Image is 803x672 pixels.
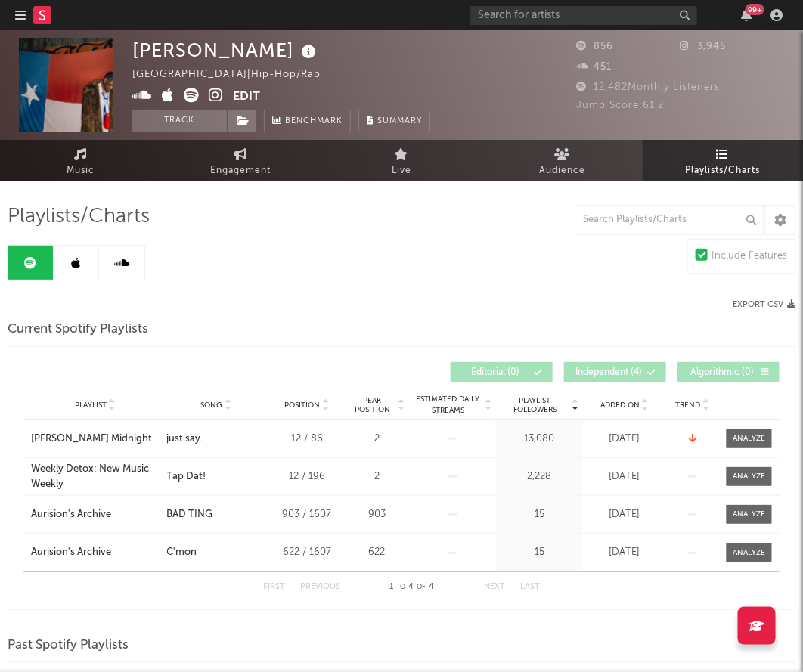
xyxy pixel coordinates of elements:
div: Include Features [712,247,787,265]
div: 903 / 1607 [273,507,341,522]
span: Summary [377,117,422,125]
span: Jump Score: 61.2 [576,101,664,110]
a: Aurision's Archive [31,545,160,560]
button: Track [132,110,227,132]
input: Search Playlists/Charts [575,205,764,235]
div: Tap Dat! [167,469,206,485]
div: 1 4 4 [370,578,454,596]
button: Independent(4) [564,362,666,382]
a: Live [321,140,482,181]
a: [PERSON_NAME] Midnight [31,432,160,447]
span: Independent ( 4 ) [574,368,643,377]
button: Summary [358,110,430,132]
a: Weekly Detox: New Music Weekly [31,462,160,491]
div: 2 [349,469,405,485]
span: 12,482 Monthly Listeners [576,82,720,92]
span: Music [67,162,95,180]
span: Estimated Daily Streams [413,394,483,417]
span: 3,945 [681,42,727,51]
span: Trend [676,401,701,410]
span: Audience [539,162,585,180]
div: 2 [349,432,405,447]
button: Last [520,583,540,591]
span: Position [285,401,321,410]
div: BAD TING [167,507,213,522]
div: 12 / 86 [273,432,341,447]
div: [DATE] [587,545,662,560]
span: to [397,584,406,590]
div: 99 + [746,4,764,15]
button: Edit [233,88,260,107]
a: Benchmark [264,110,351,132]
div: 13,080 [500,432,579,447]
span: Playlists/Charts [685,162,760,180]
button: Next [484,583,505,591]
span: Live [392,162,411,180]
button: 99+ [741,9,752,21]
span: Algorithmic ( 0 ) [687,368,757,377]
button: Previous [300,583,340,591]
a: Aurision's Archive [31,507,160,522]
span: 856 [576,42,613,51]
span: 451 [576,62,612,72]
div: [PERSON_NAME] [132,38,320,63]
div: Aurision's Archive [31,545,111,560]
div: 622 [349,545,405,560]
div: [DATE] [587,507,662,522]
div: [PERSON_NAME] Midnight [31,432,152,447]
div: 2,228 [500,469,579,485]
a: Engagement [160,140,321,181]
button: Algorithmic(0) [677,362,780,382]
span: Playlists/Charts [8,208,150,226]
span: Current Spotify Playlists [8,321,148,339]
button: Editorial(0) [451,362,553,382]
div: 12 / 196 [273,469,341,485]
a: Playlists/Charts [643,140,803,181]
span: Added On [600,401,640,410]
span: Playlist [75,401,107,410]
div: 622 / 1607 [273,545,341,560]
span: Peak Position [349,396,396,414]
div: [DATE] [587,432,662,447]
span: Past Spotify Playlists [8,636,129,655]
div: just say. [167,432,203,447]
input: Search for artists [470,6,697,25]
span: of [417,584,426,590]
div: 15 [500,545,579,560]
div: C'mon [167,545,197,560]
span: Benchmark [285,113,343,131]
button: First [263,583,285,591]
span: Editorial ( 0 ) [460,368,530,377]
a: Audience [482,140,642,181]
span: Song [200,401,222,410]
button: Export CSV [733,300,795,309]
div: 15 [500,507,579,522]
div: [GEOGRAPHIC_DATA] | Hip-Hop/Rap [132,66,355,84]
span: Engagement [211,162,271,180]
span: Playlist Followers [500,396,570,414]
div: [DATE] [587,469,662,485]
div: 903 [349,507,405,522]
div: Aurision's Archive [31,507,111,522]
